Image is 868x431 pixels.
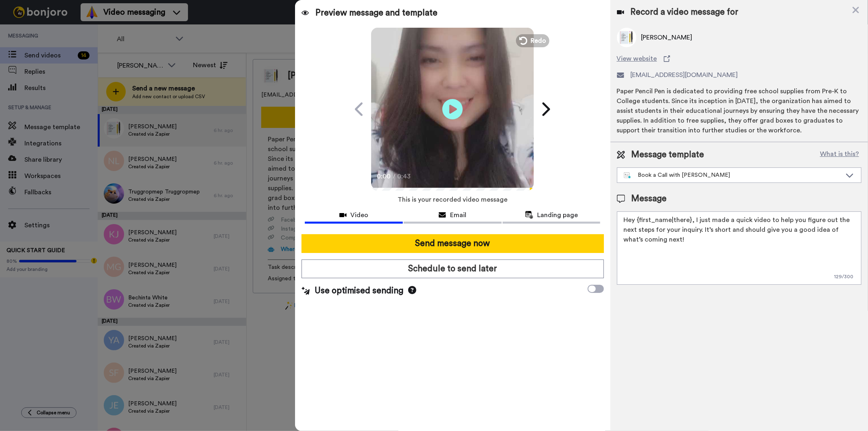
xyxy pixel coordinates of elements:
span: Landing page [538,210,578,220]
span: Message [632,193,667,205]
div: Book a Call with [PERSON_NAME] [624,171,842,179]
span: / [393,172,396,181]
span: [EMAIL_ADDRESS][DOMAIN_NAME] [631,70,738,80]
p: Hi [PERSON_NAME], We're looking to spread the word about [PERSON_NAME] a bit further and we need ... [35,23,140,31]
span: This is your recorded video message [398,191,507,209]
button: Send message now [302,234,603,253]
img: nextgen-template.svg [624,172,632,179]
span: Email [450,210,466,220]
button: Schedule to send later [302,259,603,278]
span: Message template [632,149,704,161]
span: 0:43 [397,172,411,181]
div: message notification from Matt, 1w ago. Hi Gilda, We're looking to spread the word about Bonjoro ... [12,17,151,44]
span: View website [617,54,657,64]
span: 0:00 [377,172,391,181]
div: Paper Pencil Pen is dedicated to providing free school supplies from Pre-K to College students. S... [617,86,861,135]
textarea: Hey {first_name|there}, I just made a quick video to help you figure out the next steps for your ... [617,211,861,285]
span: Video [351,210,369,220]
button: What is this? [818,149,861,161]
p: Message from Matt, sent 1w ago [35,31,140,39]
span: Use optimised sending [315,285,403,297]
img: Profile image for Matt [18,24,31,37]
a: View website [617,54,861,64]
